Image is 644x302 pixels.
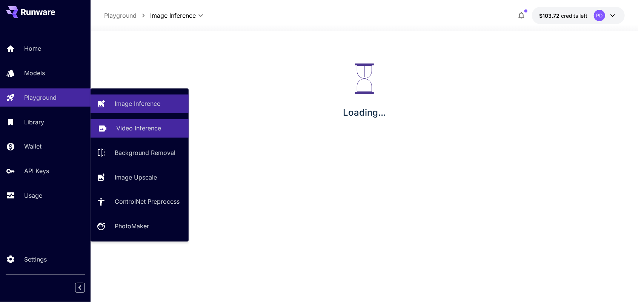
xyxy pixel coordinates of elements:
[91,94,189,113] a: Image Inference
[116,124,161,133] p: Video Inference
[91,168,189,186] a: Image Upscale
[24,166,49,175] p: API Keys
[24,44,41,53] p: Home
[75,283,85,293] button: Collapse sidebar
[104,11,150,20] nav: breadcrumb
[81,281,91,294] div: Collapse sidebar
[24,255,47,264] p: Settings
[91,144,189,162] a: Background Removal
[24,118,44,127] p: Library
[594,10,605,21] div: PD
[532,7,625,24] button: $103.72131
[24,68,45,77] p: Models
[115,221,149,231] p: PhotoMaker
[104,11,137,20] p: Playground
[91,119,189,138] a: Video Inference
[343,106,386,119] p: Loading...
[539,12,588,20] div: $103.72131
[115,173,157,182] p: Image Upscale
[115,197,180,206] p: ControlNet Preprocess
[115,148,175,157] p: Background Removal
[150,11,196,20] span: Image Inference
[539,12,561,19] span: $103.72
[24,191,42,200] p: Usage
[561,12,588,19] span: credits left
[24,93,57,102] p: Playground
[24,142,41,151] p: Wallet
[91,192,189,211] a: ControlNet Preprocess
[91,217,189,235] a: PhotoMaker
[115,99,160,108] p: Image Inference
